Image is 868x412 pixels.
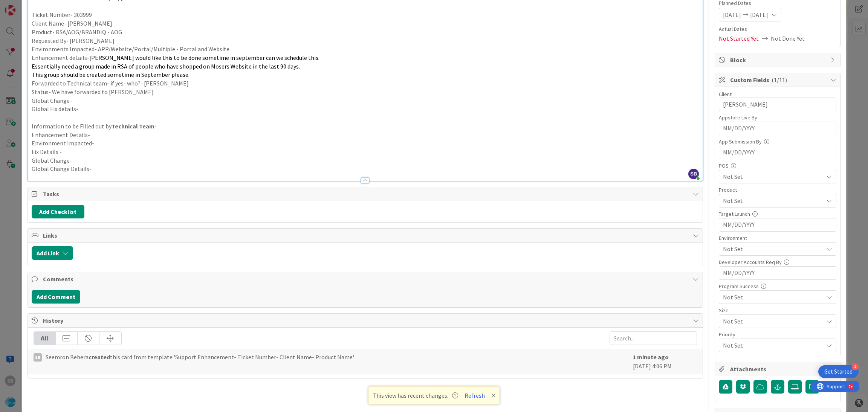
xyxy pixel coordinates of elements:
input: MM/DD/YYYY [723,267,832,279]
p: Global Change- [32,156,699,165]
p: Enhancement Details- [32,131,699,139]
p: Environments Impacted- APP/Website/Portal/Multiple - Portal and Website [32,45,699,53]
b: created [89,353,110,361]
span: Not Set [723,172,823,181]
span: Not Set [723,316,819,327]
div: App Submission By [719,139,836,144]
div: 9+ [38,3,42,9]
span: Support [16,1,34,10]
span: Not Set [723,196,823,205]
div: Open Get Started checklist, remaining modules: 4 [818,365,859,378]
strong: Technical Team [112,122,154,130]
div: [DATE] 4:06 PM [633,352,697,371]
b: 1 minute ago [633,353,669,361]
p: Global Change Details- [32,165,699,173]
input: Search... [610,331,697,345]
span: History [43,316,689,325]
p: Ticket Number- 303999 [32,11,699,19]
span: Essentially need a group made in RSA of people who have shopped on Mosers Website in the last 90 ... [32,63,300,70]
button: Add Link [32,246,73,260]
button: Add Comment [32,290,80,304]
span: Block [730,55,827,64]
div: Developer Accounts Req By [719,259,836,265]
input: MM/DD/YYYY [723,122,832,135]
span: SB [688,169,699,179]
div: Environment [719,235,836,241]
span: This view has recent changes. [373,391,458,400]
div: Product [719,187,836,192]
span: [DATE] [750,10,768,19]
span: Not Set [723,340,819,351]
div: Size [719,308,836,313]
div: POS [719,163,836,168]
p: Environment Impacted- [32,139,699,148]
input: MM/DD/YYYY [723,146,832,159]
div: Appstore Live By [719,115,836,120]
span: Seemron Behera this card from template 'Support Enhancement- Ticket Number- Client Name- Product ... [46,352,354,362]
span: [PERSON_NAME] would like this to be done sometime in september can we schedule this. [89,54,319,61]
span: Attachments [730,365,827,374]
p: Enhancement details- [32,53,699,62]
span: Not Set [723,293,823,302]
div: Priority [719,332,836,337]
span: Not Set [723,244,823,253]
span: Not Done Yet [771,34,805,43]
p: Client Name- [PERSON_NAME] [32,19,699,28]
span: Actual Dates [719,25,836,33]
p: Information to be Filled out by - [32,122,699,131]
input: MM/DD/YYYY [723,218,832,231]
div: Get Started [824,368,853,375]
p: Global Change- [32,96,699,105]
p: Fix Details - [32,148,699,156]
span: [DATE] [723,10,741,19]
p: Product- RSA/AOG/BRANDIQ - AOG [32,28,699,37]
button: Add Checklist [32,205,84,218]
div: Program Success [719,284,836,289]
span: Custom Fields [730,75,827,84]
p: Requested By- [PERSON_NAME] [32,37,699,45]
span: Comments [43,275,689,284]
span: Tasks [43,189,689,198]
span: Not Started Yet [719,34,759,43]
label: Client [719,91,732,98]
span: This group should be created sometime in September please. [32,71,189,78]
div: 4 [852,363,859,370]
div: SB [34,353,42,362]
div: Target Launch [719,211,836,217]
button: Refresh [462,391,487,400]
div: All [34,332,56,345]
p: Forwarded to Technical team- if yes- who?- [PERSON_NAME] [32,79,699,88]
p: Global Fix details- [32,105,699,113]
span: ( 1/11 ) [772,76,787,84]
p: Status- We have forwarded to [PERSON_NAME] [32,88,699,96]
span: Links [43,231,689,240]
